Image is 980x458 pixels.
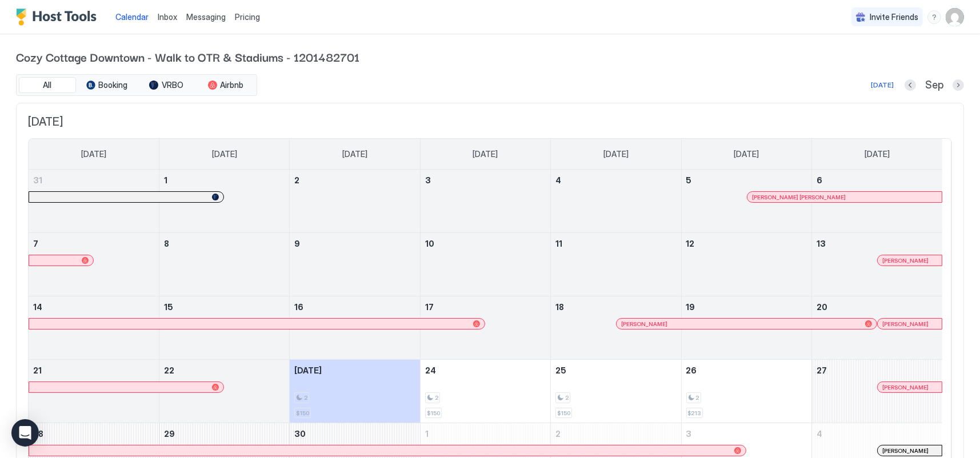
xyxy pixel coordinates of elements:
td: September 22, 2025 [159,360,289,423]
span: [PERSON_NAME] [882,384,929,391]
span: [PERSON_NAME] [621,320,667,328]
span: Cozy Cottage Downtown - Walk to OTR & Stadiums - 1201482701 [16,48,964,65]
td: September 25, 2025 [551,360,681,423]
a: October 4, 2025 [812,423,942,444]
span: $150 [296,409,309,417]
td: September 19, 2025 [681,296,811,360]
td: September 5, 2025 [681,170,811,233]
div: [PERSON_NAME] [882,257,937,264]
td: September 6, 2025 [812,170,942,233]
a: September 12, 2025 [682,233,811,254]
a: Monday [201,139,249,170]
a: Thursday [592,139,640,170]
a: September 23, 2025 [290,360,419,381]
span: $150 [427,409,440,417]
td: September 2, 2025 [290,170,420,233]
span: $150 [557,409,570,417]
span: 22 [164,365,174,375]
td: September 12, 2025 [681,233,811,296]
a: September 30, 2025 [290,423,419,444]
div: tab-group [16,74,257,96]
td: September 10, 2025 [420,233,550,296]
td: September 14, 2025 [29,296,159,360]
a: October 3, 2025 [682,423,811,444]
span: Booking [99,80,128,90]
a: September 18, 2025 [551,296,681,318]
a: September 28, 2025 [29,423,159,444]
td: September 13, 2025 [812,233,942,296]
span: 8 [164,239,169,248]
span: 1 [164,175,167,185]
div: [PERSON_NAME] [882,447,937,455]
span: 2 [696,394,699,401]
span: 2 [294,175,299,185]
span: 20 [817,302,827,312]
button: All [19,77,76,93]
span: [DATE] [734,149,759,159]
span: 3 [686,429,692,439]
span: 10 [425,239,434,248]
td: August 31, 2025 [29,170,159,233]
a: September 10, 2025 [421,233,550,254]
a: September 2, 2025 [290,170,419,191]
span: 11 [555,239,562,248]
span: 24 [425,365,436,375]
td: September 7, 2025 [29,233,159,296]
td: September 11, 2025 [551,233,681,296]
span: Pricing [235,12,260,22]
button: [DATE] [869,78,895,92]
span: 2 [555,429,561,439]
span: 29 [164,429,175,439]
span: 4 [555,175,561,185]
a: Calendar [115,11,149,23]
a: September 6, 2025 [812,170,942,191]
a: September 16, 2025 [290,296,419,318]
a: Messaging [186,11,226,23]
span: 30 [294,429,306,439]
td: September 9, 2025 [290,233,420,296]
div: [DATE] [871,80,894,90]
span: 14 [33,302,42,312]
a: Inbox [158,11,177,23]
span: [DATE] [473,149,498,159]
a: September 25, 2025 [551,360,681,381]
a: September 17, 2025 [421,296,550,318]
button: Previous month [905,79,916,91]
td: September 27, 2025 [812,360,942,423]
span: [PERSON_NAME] [882,257,929,264]
a: September 27, 2025 [812,360,942,381]
td: September 17, 2025 [420,296,550,360]
span: VRBO [162,80,183,90]
span: 15 [164,302,173,312]
span: 12 [686,239,695,248]
span: 25 [555,365,566,375]
a: Host Tools Logo [16,9,102,26]
a: September 14, 2025 [29,296,159,318]
span: Messaging [186,12,226,22]
a: August 31, 2025 [29,170,159,191]
span: 21 [33,365,42,375]
span: [PERSON_NAME] [882,447,929,455]
a: September 11, 2025 [551,233,681,254]
a: September 15, 2025 [159,296,289,318]
span: [PERSON_NAME] [PERSON_NAME] [752,194,846,201]
a: September 22, 2025 [159,360,289,381]
button: Next month [953,79,964,91]
span: 1 [425,429,429,439]
button: Airbnb [197,77,254,93]
a: September 29, 2025 [159,423,289,444]
a: Tuesday [331,139,379,170]
span: [DATE] [342,149,367,159]
button: VRBO [138,77,195,93]
span: Invite Friends [870,12,918,22]
span: 18 [555,302,564,312]
span: Sep [925,79,943,92]
span: [DATE] [28,115,952,129]
a: September 24, 2025 [421,360,550,381]
td: September 16, 2025 [290,296,420,360]
td: September 23, 2025 [290,360,420,423]
a: September 5, 2025 [682,170,811,191]
span: 26 [686,365,697,375]
div: [PERSON_NAME] [882,320,937,328]
a: September 20, 2025 [812,296,942,318]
